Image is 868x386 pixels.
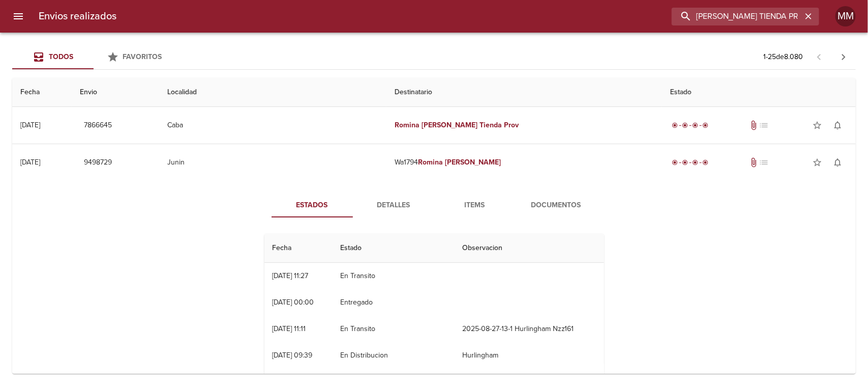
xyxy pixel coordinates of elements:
div: [DATE] 09:39 [273,351,313,360]
th: Observacion [454,234,604,263]
input: buscar [672,8,802,25]
th: Estado [662,78,856,107]
td: Wa1794 [386,144,662,181]
div: [DATE] 11:11 [273,324,306,333]
h6: Envios realizados [39,8,116,24]
span: star_border [812,157,822,168]
button: Activar notificaciones [827,115,848,135]
th: Fecha [12,78,72,107]
td: En Transito [332,316,454,342]
span: star_border [812,120,822,130]
span: radio_button_checked [682,122,689,128]
td: En Distribucion [332,342,454,369]
td: Hurlingham [454,342,604,369]
span: notifications_none [832,120,843,130]
p: 1 - 25 de 8.080 [763,52,803,62]
td: En Transito [332,263,454,289]
em: Romina [395,121,420,129]
button: Agregar a favoritos [807,115,827,135]
span: Detalles [359,199,428,212]
td: Junin [159,144,386,181]
span: Estados [278,199,347,212]
span: Todos [49,52,73,61]
span: notifications_none [832,157,843,168]
span: radio_button_checked [672,122,678,128]
em: Tienda [480,121,502,129]
div: [DATE] 00:00 [273,298,314,307]
div: [DATE] 11:27 [273,271,309,280]
th: Estado [332,234,454,263]
em: [PERSON_NAME] [445,158,501,167]
div: MM [835,6,856,26]
span: 9498729 [84,156,112,169]
em: Romina [418,158,443,167]
span: No tiene pedido asociado [759,157,769,168]
span: Tiene documentos adjuntos [749,157,759,168]
span: radio_button_checked [703,159,709,166]
span: 7866645 [84,119,112,132]
button: Agregar a favoritos [807,152,827,173]
span: No tiene pedido asociado [759,120,769,130]
th: Localidad [159,78,386,107]
td: Caba [159,107,386,144]
button: Activar notificaciones [827,152,848,173]
td: 2025-08-27-13-1 Hurlingham Nzz161 [454,316,604,342]
div: Entregado [670,120,711,130]
td: Entregado [332,289,454,316]
em: [PERSON_NAME] [422,121,478,129]
button: menu [6,4,31,29]
span: Documentos [522,199,591,212]
span: radio_button_checked [693,122,699,128]
span: radio_button_checked [693,159,699,166]
th: Envio [72,78,160,107]
div: Abrir información de usuario [835,6,856,26]
button: 7866645 [80,116,116,135]
span: Items [440,199,510,212]
span: radio_button_checked [703,122,709,128]
th: Destinatario [386,78,662,107]
div: Tabs detalle de guia [272,193,597,217]
span: Tiene documentos adjuntos [749,120,759,130]
span: radio_button_checked [672,159,678,166]
button: 9498729 [80,153,116,172]
span: radio_button_checked [682,159,689,166]
div: [DATE] [20,158,40,167]
div: [DATE] [20,121,40,129]
em: Prov [504,121,519,129]
th: Fecha [264,234,332,263]
div: Tabs Envios [12,45,175,69]
span: Favoritos [123,52,162,61]
div: Entregado [670,157,711,168]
